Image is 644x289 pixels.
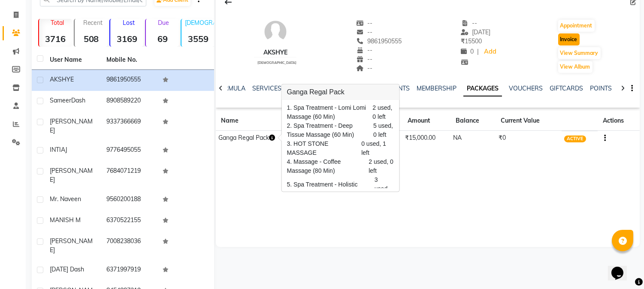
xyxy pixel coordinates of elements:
[450,111,496,131] th: Balance
[482,46,497,58] a: Add
[101,232,158,260] td: 7008238036
[50,96,71,104] span: sameer
[50,265,84,273] span: [DATE] dash
[50,195,81,203] span: Mr. Naveen
[356,64,372,72] span: --
[257,60,296,65] span: [DEMOGRAPHIC_DATA]
[50,117,93,134] span: [PERSON_NAME]
[114,19,143,27] p: Lost
[450,131,496,146] td: NA
[254,48,296,57] div: AKSHYE
[287,103,368,121] span: 1. Spa Treatment - Lomi Lomi Massage (60 Min)
[287,139,357,157] span: 3. HOT STONE MASSAGE
[185,19,215,27] p: [DEMOGRAPHIC_DATA]
[608,255,635,280] iframe: chat widget
[216,131,299,146] td: Ganga Regal Pack
[402,131,450,146] td: ₹15,000.00
[598,111,640,131] th: Actions
[216,111,299,131] th: Name
[361,139,394,157] span: 0 used, 1 left
[110,33,143,44] strong: 3169
[50,237,93,254] span: [PERSON_NAME]
[71,96,85,104] span: Dash
[101,161,158,190] td: 7684071219
[50,216,81,224] span: MANISH M
[564,135,586,142] span: ACTIVE
[356,37,402,45] span: 9861950555
[50,146,67,154] span: INTIAJ
[42,19,72,27] p: Total
[369,157,394,175] span: 2 used, 0 left
[558,47,601,59] button: View Summary
[463,81,502,96] a: PACKAGES
[356,19,372,27] span: --
[39,33,72,44] strong: 3716
[375,175,394,202] span: 3 used, 0 left
[496,131,562,146] td: ₹0
[417,84,457,92] a: MEMBERSHIP
[461,48,474,55] span: 0
[216,84,245,92] a: FORMULA
[477,47,479,56] span: |
[509,84,543,92] a: VOUCHERS
[558,20,595,32] button: Appointment
[402,111,450,131] th: Amount
[372,103,394,121] span: 2 used, 0 left
[101,112,158,140] td: 9337366669
[356,55,372,63] span: --
[181,33,215,44] strong: 3559
[373,121,394,139] span: 5 used, 0 left
[558,61,593,73] button: View Album
[461,37,482,45] span: 15500
[282,84,399,100] h3: Ganga Regal Pack
[263,19,288,45] img: avatar
[496,111,562,131] th: Current Value
[101,50,158,70] th: Mobile No.
[146,33,179,44] strong: 69
[590,84,612,92] a: POINTS
[101,70,158,91] td: 9861950555
[45,50,101,70] th: User Name
[78,19,108,27] p: Recent
[287,157,364,175] span: 4. Massage - Coffee Massage (80 Min)
[101,190,158,211] td: 9560200188
[356,28,372,36] span: --
[101,260,158,281] td: 6371997919
[50,167,93,184] span: [PERSON_NAME]
[558,33,580,45] button: Invoice
[101,211,158,232] td: 6370522155
[356,46,372,54] span: --
[550,84,583,92] a: GIFTCARDS
[148,19,179,27] p: Due
[101,140,158,161] td: 9776495055
[287,121,369,139] span: 2. Spa Treatment - Deep Tissue Massage (60 Min)
[461,19,477,27] span: --
[252,84,281,92] a: SERVICES
[50,75,74,83] span: AKSHYE
[101,91,158,112] td: 8908589220
[461,37,465,45] span: ₹
[75,33,108,44] strong: 508
[287,180,369,198] span: 5. Spa Treatment - Holistic Swedish Massage (60 Min)
[461,28,490,36] span: [DATE]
